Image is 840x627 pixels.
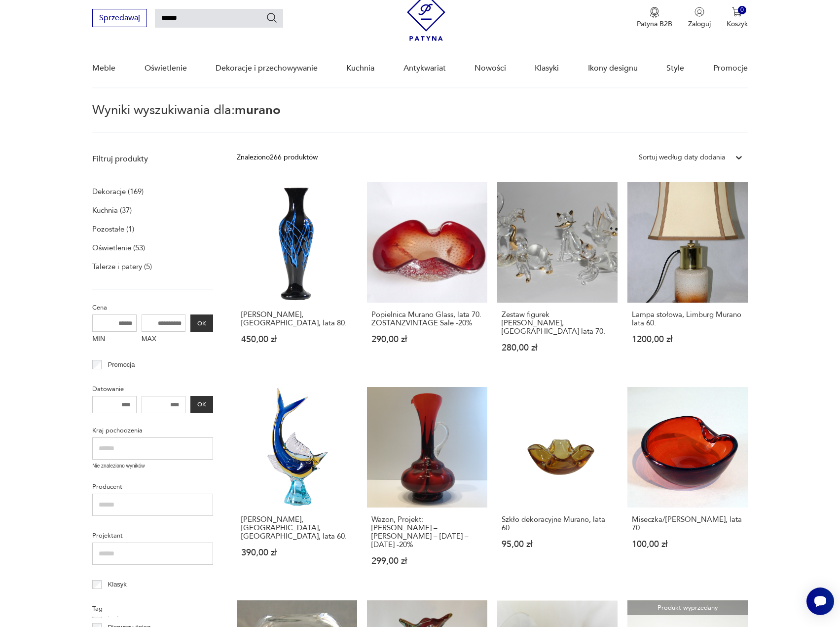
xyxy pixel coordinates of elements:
p: Patyna B2B [637,19,672,29]
a: Dekoracje (169) [92,185,144,198]
a: Miseczka/popielniczka Murano, lata 70.Miseczka/[PERSON_NAME], lata 70.100,00 zł [627,387,748,585]
button: Patyna B2B [637,7,672,29]
h3: Miseczka/[PERSON_NAME], lata 70. [632,515,743,532]
a: Promocje [713,49,748,87]
a: Oświetlenie [145,49,187,87]
h3: [PERSON_NAME], [GEOGRAPHIC_DATA], lata 80. [241,311,353,327]
p: 450,00 zł [241,335,353,344]
button: OK [190,396,213,413]
label: MIN [92,332,137,348]
p: Cena [92,302,213,313]
a: Duży Marlin, Murano, Włochy, lata 60.[PERSON_NAME], [GEOGRAPHIC_DATA], [GEOGRAPHIC_DATA], lata 60... [237,387,357,585]
p: Koszyk [727,19,748,29]
div: Znaleziono 266 produktów [237,152,318,163]
p: Filtruj produkty [92,154,213,164]
p: 95,00 zł [502,540,613,549]
p: 299,00 zł [371,557,483,565]
a: Style [666,49,684,87]
a: Lampa stołowa, Limburg Murano lata 60.Lampa stołowa, Limburg Murano lata 60.1200,00 zł [627,182,748,371]
img: Ikona koszyka [732,7,742,17]
a: Ikona medaluPatyna B2B [637,7,672,29]
h3: Zestaw figurek [PERSON_NAME], [GEOGRAPHIC_DATA] lata 70. [502,311,613,336]
a: Zestaw figurek Murano, Włochy lata 70.Zestaw figurek [PERSON_NAME], [GEOGRAPHIC_DATA] lata 70.280... [497,182,618,371]
p: Promocja [108,359,135,370]
a: Kuchnia [346,49,374,87]
button: Sprzedawaj [92,9,147,27]
p: Wyniki wyszukiwania dla: [92,104,747,133]
a: Kuchnia (37) [92,203,132,217]
button: 0Koszyk [727,7,748,29]
iframe: Smartsupp widget button [806,588,834,615]
p: 100,00 zł [632,540,743,549]
p: Projektant [92,530,213,541]
p: Zaloguj [688,19,711,29]
a: Popielnica Murano Glass, lata 70. ZOSTANZVINTAGE Sale -20%Popielnica Murano Glass, lata 70. ZOSTA... [367,182,487,371]
button: Szukaj [266,12,278,24]
a: Nowości [475,49,506,87]
label: MAX [142,332,186,348]
button: OK [190,314,213,332]
p: Producent [92,481,213,492]
img: Ikonka użytkownika [694,7,704,17]
p: Nie znaleziono wyników [92,462,213,470]
a: Wazon, Projekt: Carlo Moretti – Murano Glass – 1970 – 1975 -20%Wazon, Projekt: [PERSON_NAME] – [P... [367,387,487,585]
a: Meble [92,49,115,87]
a: Talerze i patery (5) [92,260,152,274]
a: Szkło dekoracyjne Murano, lata 60.Szkło dekoracyjne Murano, lata 60.95,00 zł [497,387,618,585]
a: Klasyki [535,49,559,87]
h3: Wazon, Projekt: [PERSON_NAME] – [PERSON_NAME] – [DATE] – [DATE] -20% [371,515,483,549]
a: Sprzedawaj [92,15,147,22]
h3: [PERSON_NAME], [GEOGRAPHIC_DATA], [GEOGRAPHIC_DATA], lata 60. [241,515,353,541]
div: 0 [738,6,746,14]
p: 1200,00 zł [632,335,743,344]
button: Zaloguj [688,7,711,29]
a: Wazon Murano, Włochy, lata 80.[PERSON_NAME], [GEOGRAPHIC_DATA], lata 80.450,00 zł [237,182,357,371]
span: murano [235,101,281,119]
p: Datowanie [92,384,213,394]
p: 390,00 zł [241,549,353,557]
a: Pozostałe (1) [92,222,134,236]
a: Antykwariat [403,49,446,87]
p: 280,00 zł [502,344,613,352]
a: Ikony designu [588,49,638,87]
a: Dekoracje i przechowywanie [216,49,318,87]
h3: Lampa stołowa, Limburg Murano lata 60. [632,311,743,327]
a: Oświetlenie (53) [92,241,145,255]
img: Ikona medalu [650,7,659,18]
p: Tag [92,603,213,614]
p: 290,00 zł [371,335,483,344]
p: Klasyk [108,579,127,590]
p: Kraj pochodzenia [92,425,213,436]
div: Sortuj według daty dodania [639,152,725,163]
h3: Popielnica Murano Glass, lata 70. ZOSTANZVINTAGE Sale -20% [371,311,483,327]
h3: Szkło dekoracyjne Murano, lata 60. [502,515,613,532]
